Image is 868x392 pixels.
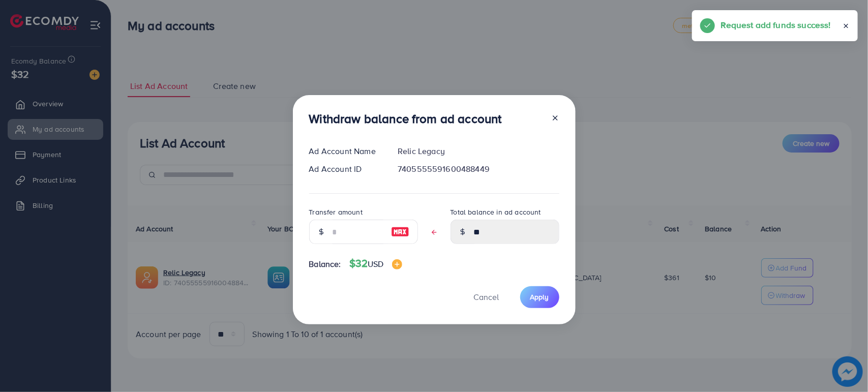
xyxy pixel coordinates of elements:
img: image [391,226,409,238]
span: Balance: [309,258,341,270]
button: Cancel [461,286,512,308]
h4: $32 [349,257,402,270]
h3: Withdraw balance from ad account [309,111,502,126]
div: Ad Account ID [301,163,390,175]
div: Relic Legacy [390,145,567,157]
h5: Request add funds success! [721,18,831,32]
label: Total balance in ad account [451,207,541,217]
span: USD [368,258,383,269]
div: Ad Account Name [301,145,390,157]
button: Apply [520,286,559,308]
span: Cancel [474,291,499,303]
span: Apply [530,292,549,302]
img: image [392,259,402,269]
div: 7405555591600488449 [390,163,567,175]
label: Transfer amount [309,207,363,217]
